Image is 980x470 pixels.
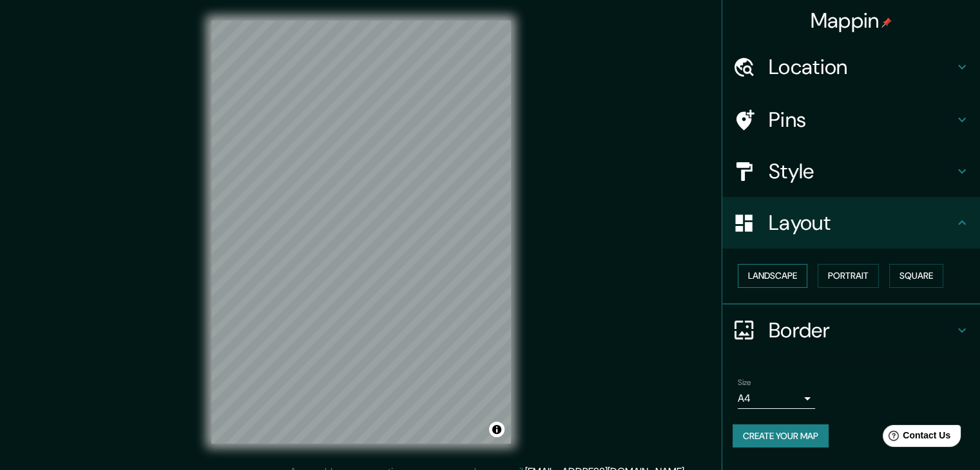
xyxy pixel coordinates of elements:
[738,388,815,409] div: A4
[769,54,954,80] h4: Location
[769,210,954,236] h4: Layout
[733,424,829,448] button: Create your map
[769,107,954,133] h4: Pins
[722,197,980,249] div: Layout
[818,264,879,288] button: Portrait
[722,41,980,93] div: Location
[811,8,892,33] h4: Mappin
[722,305,980,356] div: Border
[489,422,504,437] button: Toggle attribution
[769,158,954,184] h4: Style
[881,17,892,28] img: pin-icon.png
[211,21,511,444] canvas: Map
[738,377,751,388] label: Size
[738,264,807,288] button: Landscape
[889,264,943,288] button: Square
[865,420,966,456] iframe: Help widget launcher
[769,317,954,343] h4: Border
[722,94,980,146] div: Pins
[722,146,980,197] div: Style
